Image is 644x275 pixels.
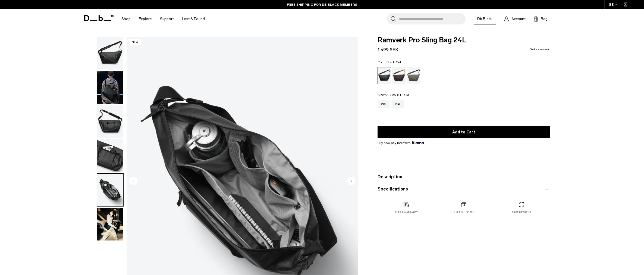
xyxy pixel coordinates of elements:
a: Black Out [378,67,391,84]
a: Shop [121,9,131,29]
a: Account [504,15,526,22]
span: Bag [541,16,548,22]
a: Write a review [529,48,549,51]
a: 24L [392,100,404,108]
span: 35 x 65 x 10 CM [385,93,409,97]
p: New [129,39,141,45]
button: Ramverk Pro Sling Bag 24L Black Out [97,173,124,207]
button: Description [378,174,550,180]
legend: Size: [378,93,409,96]
button: Ramverk Pro Sling Bag 24L Black Out [97,208,124,241]
a: Espresso [392,67,406,84]
a: FREE SHIPPING FOR DB BLACK MEMBERS [287,2,357,7]
span: Account [511,16,526,22]
legend: Color: [378,61,401,64]
a: Explore [139,9,152,29]
button: Ramverk Pro Sling Bag 24L Black Out [97,71,124,104]
button: Ramverk Pro Sling Bag 24L Black Out [97,105,124,138]
img: Ramverk Pro Sling Bag 24L Black Out [97,37,123,70]
span: 1 499 SEK [378,47,398,52]
img: Ramverk Pro Sling Bag 24L Black Out [97,174,123,206]
span: Black Out [387,60,401,64]
button: Specifications [378,186,550,192]
p: Free shipping [454,210,474,214]
button: Ramverk Pro Sling Bag 24L Black Out [97,37,124,70]
img: Ramverk Pro Sling Bag 24L Black Out [97,71,123,104]
a: Lost & Found [182,9,205,29]
span: Buy now pay later with [378,140,424,145]
button: Previous slide [129,177,137,186]
button: Ramverk Pro Sling Bag 24L Black Out [97,139,124,172]
a: Support [160,9,174,29]
p: Free returns [512,211,531,214]
button: Bag [534,15,548,22]
a: Forest Green [407,67,420,84]
nav: Main Navigation [117,9,209,29]
button: Next slide [347,177,356,186]
a: 20L [378,100,390,108]
p: 2 year warranty [395,211,418,214]
a: Db Black [474,13,496,24]
button: Add to Cart [378,126,550,138]
img: Ramverk Pro Sling Bag 24L Black Out [97,208,123,240]
span: Ramverk Pro Sling Bag 24L [378,37,550,44]
img: Ramverk Pro Sling Bag 24L Black Out [97,105,123,138]
img: Ramverk Pro Sling Bag 24L Black Out [97,139,123,172]
img: {"height" => 20, "alt" => "Klarna"} [412,141,424,144]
